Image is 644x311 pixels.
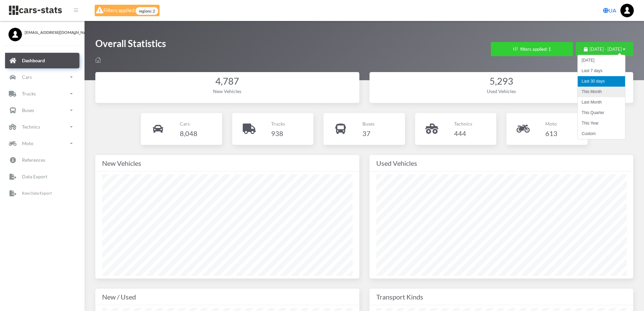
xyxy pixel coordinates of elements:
[454,128,472,139] h4: 444
[578,66,625,76] li: Last 7 days
[22,89,36,98] p: Trucks
[180,128,197,139] h4: 8,048
[102,75,353,88] div: 4,787
[376,158,627,169] div: Used Vehicles
[5,169,79,184] a: Data Export
[271,128,285,139] h4: 938
[95,37,166,53] h1: Overall Statistics
[271,119,285,128] p: Trucks
[22,56,45,65] p: Dashboard
[362,128,375,139] h4: 37
[22,190,52,197] p: Raw Data Export
[578,55,625,66] li: [DATE]
[454,119,472,128] p: Technics
[600,4,619,17] a: UA
[22,106,34,114] p: Buses
[102,291,353,302] div: New / Used
[5,53,79,68] a: Dashboard
[22,73,32,81] p: Cars
[8,5,63,16] img: navbar brand
[136,7,158,15] span: regions: 2
[578,118,625,129] li: This Year
[620,4,634,17] img: ...
[578,97,625,108] li: Last Month
[22,123,40,131] p: Technics
[8,28,76,36] a: [EMAIL_ADDRESS][DOMAIN_NAME]
[5,152,79,168] a: References
[578,129,625,139] li: Custom
[376,75,627,88] div: 5,293
[5,103,79,118] a: Buses
[545,128,557,139] h4: 613
[102,88,353,95] div: New Vehicles
[22,172,47,181] p: Data Export
[5,69,79,85] a: Cars
[590,46,622,52] span: [DATE] - [DATE]
[5,136,79,151] a: Moto
[362,119,375,128] p: Buses
[491,42,573,56] button: filters applied: 1
[578,76,625,87] li: Last 30 days
[5,185,79,201] a: Raw Data Export
[576,42,633,56] button: [DATE] - [DATE]
[5,119,79,135] a: Technics
[376,88,627,95] div: Used Vehicles
[22,139,33,148] p: Moto
[95,5,160,16] div: Filters applied:
[578,87,625,97] li: This Month
[376,291,627,302] div: Transport Kinds
[25,29,76,36] span: [EMAIL_ADDRESS][DOMAIN_NAME]
[5,86,79,102] a: Trucks
[578,108,625,118] li: This Quarter
[102,158,353,169] div: New Vehicles
[180,119,197,128] p: Cars
[22,156,45,164] p: References
[545,119,557,128] p: Moto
